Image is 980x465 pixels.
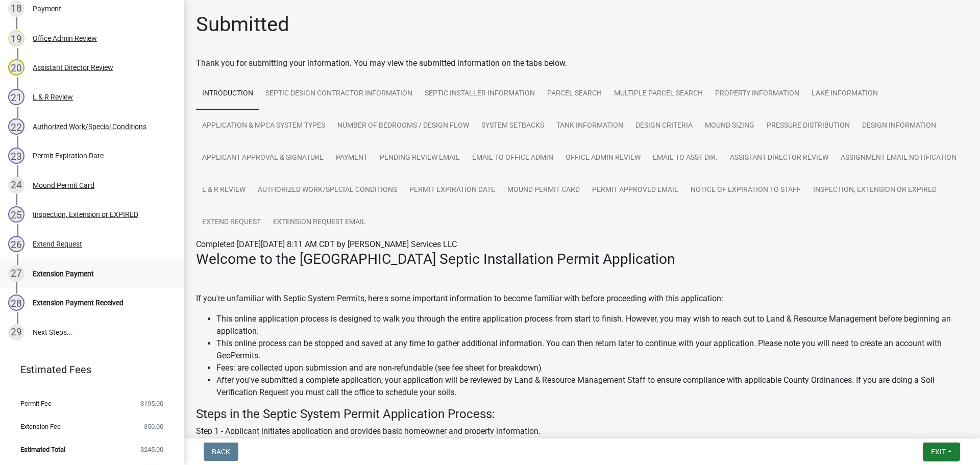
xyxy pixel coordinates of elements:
div: Authorized Work/Special Conditions [33,123,146,130]
a: Multiple Parcel Search [608,78,709,110]
div: 18 [8,1,24,17]
a: Introduction [196,78,259,110]
div: 28 [8,295,24,311]
a: Number of Bedrooms / Design Flow [331,110,475,142]
h1: Submitted [196,12,289,37]
a: Parcel search [541,78,608,110]
h4: Steps in the Septic System Permit Application Process: [196,407,968,422]
div: L & R Review [33,93,73,101]
div: 21 [8,89,24,105]
a: Design Criteria [629,110,699,142]
a: Mound Sizing [699,110,761,142]
div: 19 [8,30,24,46]
li: This online process can be stopped and saved at any time to gather additional information. You ca... [216,337,968,362]
a: Inspection, Extension or EXPIRED [807,174,943,207]
h3: Welcome to the [GEOGRAPHIC_DATA] Septic Installation Permit Application [196,251,968,268]
span: Extension Fee [20,423,61,430]
div: Extension Payment Received [33,299,124,306]
a: Extension Request Email [267,206,372,239]
div: Permit Expiration Date [33,152,104,159]
div: 26 [8,236,24,252]
p: Step 1 - Applicant initiates application and provides basic homeowner and property information. [196,425,968,437]
a: Payment [330,142,374,175]
a: Authorized Work/Special Conditions [252,174,403,207]
a: Assistant Director Review [724,142,835,175]
div: 22 [8,118,24,135]
span: $195.00 [140,400,163,407]
div: Extension Payment [33,270,94,277]
div: 20 [8,59,24,76]
a: System Setbacks [475,110,550,142]
a: Design Information [856,110,942,142]
button: Back [204,443,238,461]
a: Permit Expiration Date [403,174,501,207]
a: Permit Approved Email [586,174,684,207]
li: After you've submitted a complete application, your application will be reviewed by Land & Resour... [216,374,968,399]
div: Mound Permit Card [33,182,94,189]
div: 24 [8,177,24,193]
div: Office Admin Review [33,35,97,42]
a: Notice of Expiration to Staff [684,174,807,207]
a: Lake Information [805,78,884,110]
a: Septic Installer Information [419,78,541,110]
a: Extend Request [196,206,267,239]
a: Septic Design Contractor Information [259,78,419,110]
a: Applicant Approval & Signature [196,142,330,175]
div: Assistant Director Review [33,64,113,71]
li: Fees: are collected upon submission and are non-refundable (see fee sheet for breakdown) [216,362,968,374]
span: Back [212,448,230,456]
a: Tank Information [550,110,629,142]
div: Extend Request [33,240,82,248]
div: Payment [33,5,61,12]
a: Email to Asst Dir. [647,142,724,175]
div: Inspection, Extension or EXPIRED [33,211,138,218]
li: This online application process is designed to walk you through the entire application process fr... [216,313,968,337]
span: Estimated Total [20,446,65,453]
a: Pending review Email [374,142,466,175]
a: Mound Permit Card [501,174,586,207]
span: Completed [DATE][DATE] 8:11 AM CDT by [PERSON_NAME] Services LLC [196,239,457,249]
a: Estimated Fees [8,359,167,380]
a: Office Admin Review [559,142,647,175]
a: Assignment Email Notification [835,142,963,175]
a: Application & MPCA System Types [196,110,331,142]
span: Exit [931,448,946,456]
span: $245.00 [140,446,163,453]
div: 23 [8,148,24,164]
p: If you're unfamiliar with Septic System Permits, here's some important information to become fami... [196,292,968,305]
span: Permit Fee [20,400,52,407]
a: Property Information [709,78,805,110]
a: Email to Office Admin [466,142,559,175]
a: Pressure Distribution [761,110,856,142]
div: Thank you for submitting your information. You may view the submitted information on the tabs below. [196,57,968,69]
div: 27 [8,265,24,282]
a: L & R Review [196,174,252,207]
span: $50.00 [144,423,163,430]
div: 25 [8,206,24,223]
div: 29 [8,324,24,340]
button: Exit [923,443,960,461]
